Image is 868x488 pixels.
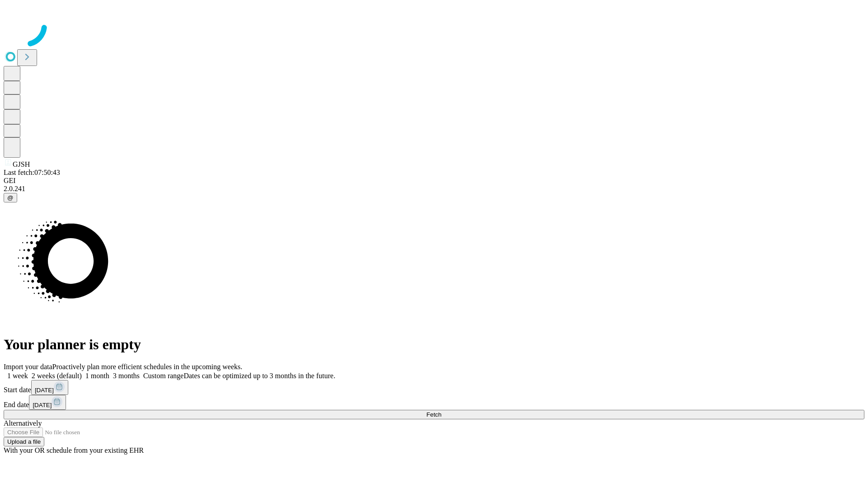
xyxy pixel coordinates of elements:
[4,363,52,371] span: Import your data
[184,372,335,380] span: Dates can be optimized up to 3 months in the future.
[4,446,144,454] span: With your OR schedule from your existing EHR
[4,169,60,176] span: Last fetch: 07:50:43
[4,336,864,353] h1: Your planner is empty
[31,380,68,395] button: [DATE]
[113,372,140,380] span: 3 months
[7,194,14,201] span: @
[4,410,864,419] button: Fetch
[4,193,17,202] button: @
[4,437,44,446] button: Upload a file
[52,363,242,371] span: Proactively plan more efficient schedules in the upcoming weeks.
[4,419,42,427] span: Alternatively
[13,160,30,168] span: GJSH
[85,372,109,380] span: 1 month
[4,177,864,185] div: GEI
[32,372,82,380] span: 2 weeks (default)
[4,395,864,410] div: End date
[426,411,441,418] span: Fetch
[4,380,864,395] div: Start date
[4,185,864,193] div: 2.0.241
[143,372,184,380] span: Custom range
[33,402,52,408] span: [DATE]
[29,395,66,410] button: [DATE]
[35,387,54,394] span: [DATE]
[7,372,28,380] span: 1 week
